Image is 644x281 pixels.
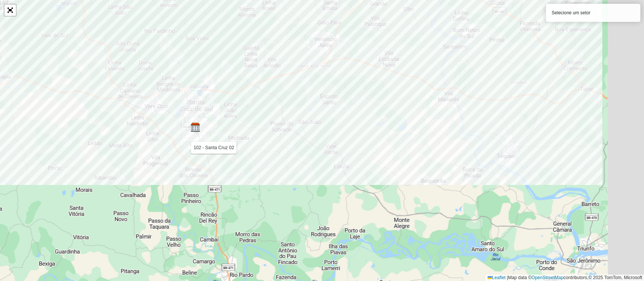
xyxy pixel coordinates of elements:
div: Map data © contributors,© 2025 TomTom, Microsoft [486,275,644,281]
a: OpenStreetMap [532,275,564,280]
span: | [507,275,508,280]
a: Leaflet [487,275,506,280]
div: Selecione um setor [546,4,640,22]
a: Abrir mapa em tela cheia [5,5,16,16]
